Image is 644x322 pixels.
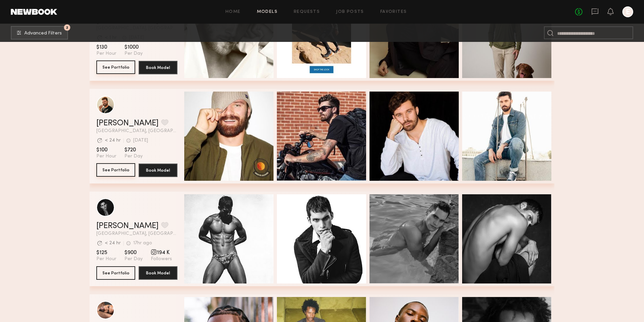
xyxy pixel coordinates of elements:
[96,231,177,236] span: [GEOGRAPHIC_DATA], [GEOGRAPHIC_DATA]
[96,163,135,177] button: See Portfolio
[11,26,68,40] button: 2Advanced Filters
[124,147,143,153] span: $720
[124,44,143,51] span: $1000
[139,61,177,74] button: Book Model
[151,249,172,256] span: 194 K
[139,164,177,177] button: Book Model
[96,147,116,153] span: $100
[96,61,135,74] a: See Portfolio
[139,266,177,280] button: Book Model
[225,10,241,14] a: Home
[124,256,143,262] span: Per Day
[96,164,135,177] a: See Portfolio
[96,153,116,159] span: Per Hour
[96,129,177,133] span: [GEOGRAPHIC_DATA], [GEOGRAPHIC_DATA]
[133,241,152,246] div: 17hr ago
[105,138,121,143] div: < 24 hr
[257,10,278,14] a: Models
[96,266,135,280] button: See Portfolio
[96,51,116,57] span: Per Hour
[336,10,364,14] a: Job Posts
[380,10,407,14] a: Favorites
[133,138,148,143] div: [DATE]
[96,256,116,262] span: Per Hour
[96,60,135,74] button: See Portfolio
[24,31,62,36] span: Advanced Filters
[105,241,121,246] div: < 24 hr
[124,51,143,57] span: Per Day
[96,222,159,230] a: [PERSON_NAME]
[622,6,633,17] a: E
[124,153,143,159] span: Per Day
[294,10,320,14] a: Requests
[66,26,68,29] span: 2
[96,249,116,256] span: $125
[96,119,159,127] a: [PERSON_NAME]
[96,44,116,51] span: $130
[124,249,143,256] span: $900
[151,256,172,262] span: Followers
